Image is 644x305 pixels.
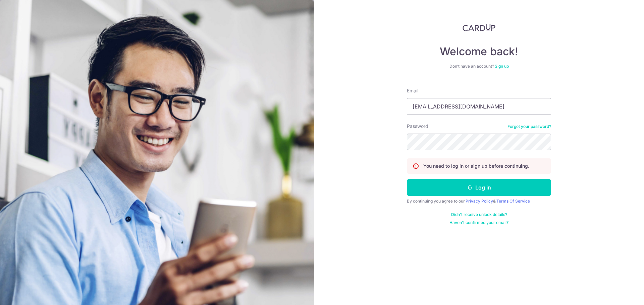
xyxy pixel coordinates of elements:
a: Didn't receive unlock details? [451,212,507,217]
a: Haven't confirmed your email? [449,220,508,225]
img: CardUp Logo [463,23,495,31]
label: Password [407,123,428,130]
button: Log in [407,179,551,196]
a: Sign up [495,64,509,69]
input: Enter your Email [407,98,551,115]
label: Email [407,87,418,94]
a: Privacy Policy [466,199,493,204]
div: By continuing you agree to our & [407,199,551,204]
div: Don’t have an account? [407,64,551,69]
a: Terms Of Service [496,199,530,204]
h4: Welcome back! [407,45,551,58]
a: Forgot your password? [507,124,551,129]
p: You need to log in or sign up before continuing. [423,163,529,169]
